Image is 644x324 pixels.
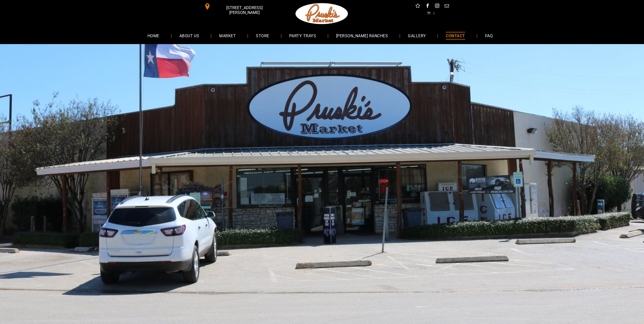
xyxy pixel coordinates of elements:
[328,29,396,42] a: [PERSON_NAME] RANCHES
[433,11,435,15] span: 0
[400,29,433,42] a: GALLERY
[424,3,431,10] a: facebook
[212,29,243,42] a: MARKET
[282,29,324,42] a: PARTY TRAYS
[140,29,167,42] a: HOME
[212,3,277,17] span: [STREET_ADDRESS][PERSON_NAME]
[414,3,421,10] a: Social network
[434,3,440,10] a: instagram
[443,3,450,10] a: email
[477,29,500,42] a: FAQ
[438,29,472,42] a: CONTACT
[248,29,277,42] a: STORE
[201,3,278,10] a: [STREET_ADDRESS][PERSON_NAME]
[172,29,207,42] a: ABOUT US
